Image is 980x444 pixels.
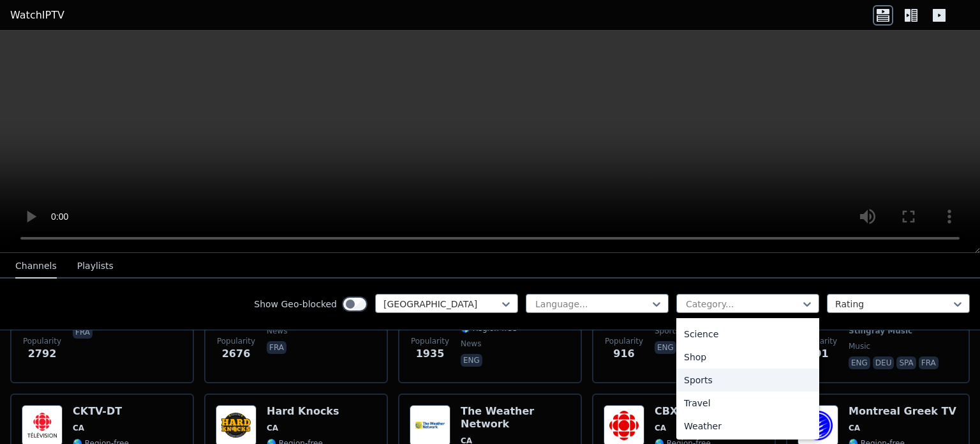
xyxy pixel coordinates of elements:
[77,254,114,279] button: Playlists
[73,326,93,339] p: fra
[613,346,634,362] span: 916
[267,405,339,418] h6: Hard Knocks
[605,336,643,346] span: Popularity
[919,356,939,369] p: fra
[461,405,570,431] h6: The Weather Network
[416,346,445,362] span: 1935
[849,356,870,369] p: eng
[461,339,481,349] span: news
[28,346,57,362] span: 2792
[676,323,819,346] div: Science
[655,405,711,418] h6: CBXT-DT
[23,336,61,346] span: Popularity
[655,326,679,336] span: sports
[217,336,255,346] span: Popularity
[73,423,84,433] span: CA
[849,405,956,418] h6: Montreal Greek TV
[676,369,819,392] div: Sports
[655,341,676,354] p: eng
[254,298,337,310] label: Show Geo-blocked
[73,405,129,418] h6: CKTV-DT
[873,356,895,369] p: deu
[849,423,860,433] span: CA
[655,423,666,433] span: CA
[411,336,449,346] span: Popularity
[267,423,278,433] span: CA
[222,346,251,362] span: 2676
[849,341,870,351] span: music
[896,356,916,369] p: spa
[461,354,482,367] p: eng
[676,415,819,438] div: Weather
[15,254,57,279] button: Channels
[676,346,819,369] div: Shop
[10,8,64,23] a: WatchIPTV
[267,341,286,354] p: fra
[849,326,912,336] span: Stingray Music
[676,392,819,415] div: Travel
[267,326,287,336] span: news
